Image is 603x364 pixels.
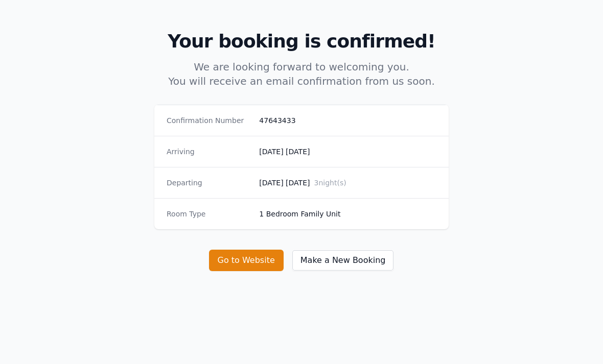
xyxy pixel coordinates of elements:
[27,32,576,52] h2: Your booking is confirmed!
[105,60,498,89] p: We are looking forward to welcoming you. You will receive an email confirmation from us soon.
[167,116,251,126] dt: Confirmation Number
[167,209,251,220] dt: Room Type
[209,256,292,265] a: Go to Website
[259,178,436,188] dd: [DATE] [DATE]
[259,147,436,157] dd: [DATE] [DATE]
[314,179,346,187] span: 3 night(s)
[167,178,251,188] dt: Departing
[209,250,284,272] button: Go to Website
[259,209,436,220] dd: 1 Bedroom Family Unit
[259,116,436,126] dd: 47643433
[292,250,395,272] button: Make a New Booking
[167,147,251,157] dt: Arriving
